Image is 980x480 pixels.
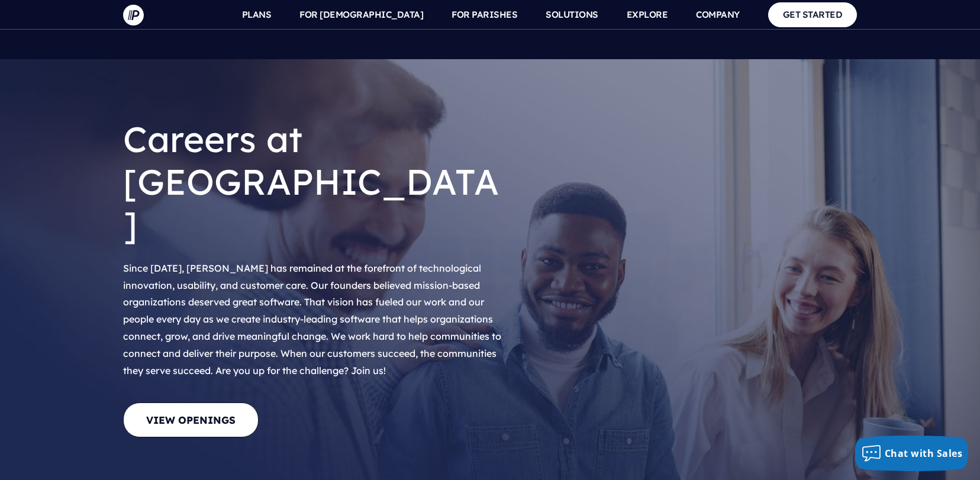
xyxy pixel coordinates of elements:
[123,402,259,437] a: View Openings
[123,108,508,255] h1: Careers at [GEOGRAPHIC_DATA]
[768,2,857,27] a: GET STARTED
[123,262,501,376] span: Since [DATE], [PERSON_NAME] has remained at the forefront of technological innovation, usability,...
[855,436,969,471] button: Chat with Sales
[885,447,963,460] span: Chat with Sales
